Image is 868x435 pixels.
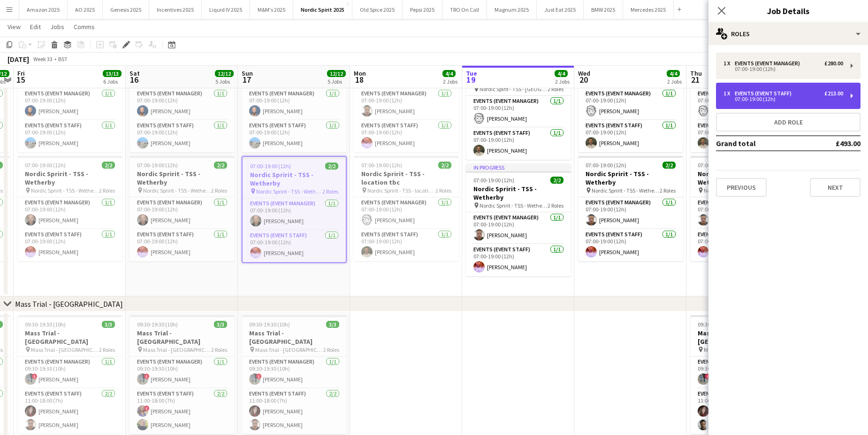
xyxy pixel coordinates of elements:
app-card-role: Events (Event Manager)1/107:00-19:00 (12h)[PERSON_NAME] [129,197,235,229]
app-job-card: 07:00-19:00 (12h)2/2Nordic Spririt - TSS - Wetherby Nordic Spririt - TSS - Wetherby2 RolesEvents ... [17,156,122,261]
span: 07:00-19:00 (12h) [25,162,66,169]
span: Mass Trial - [GEOGRAPHIC_DATA] [255,346,323,353]
button: Nordic Spirit 2025 [293,0,352,19]
div: 2 Jobs [667,78,682,85]
span: 07:00-19:00 (12h) [698,162,739,169]
span: 20 [577,74,590,85]
span: Comms [74,23,95,31]
div: 1 x [723,90,735,97]
div: 07:00-19:00 (12h)2/2Nordic Spririt - TSS - Wetherby Nordic Spririt - TSS - Wetherby2 RolesEvents ... [129,156,235,261]
div: Events (Event Manager) [735,60,804,67]
span: 09:30-19:30 (10h) [137,321,178,328]
div: 2 Jobs [555,78,570,85]
span: 3/3 [214,321,227,328]
span: 17 [240,74,253,85]
button: BMW 2025 [584,0,623,19]
div: 5 Jobs [215,78,233,85]
span: 2 Roles [435,187,451,194]
button: Mercedes 2025 [623,0,674,19]
app-job-card: 07:00-19:00 (12h)2/2Nordic Spirit - TSS - [GEOGRAPHIC_DATA] Nordic Spirit - TSS - [GEOGRAPHIC_DAT... [578,47,683,152]
div: 07:00-19:00 (12h)2/2Nordic Spririt - TSS - Wetherby Nordic Spririt - TSS - Wetherby2 RolesEvents ... [578,156,683,261]
app-card-role: Events (Event Staff)1/107:00-19:00 (12h)[PERSON_NAME] [690,120,795,152]
button: Genesis 2025 [103,0,149,19]
button: Old Spice 2025 [352,0,403,19]
app-card-role: Events (Event Manager)1/109:30-19:30 (10h)![PERSON_NAME] [242,357,347,388]
app-job-card: 09:30-19:30 (10h)3/3Mass Trial - [GEOGRAPHIC_DATA] Mass Trial - [GEOGRAPHIC_DATA]2 RolesEvents (E... [690,315,795,434]
app-job-card: 07:00-19:00 (12h)2/2Nordic Spirit - TSS - [GEOGRAPHIC_DATA] Nordic Spirit - TSS - [GEOGRAPHIC_DAT... [129,47,235,152]
app-job-card: 09:30-19:30 (10h)3/3Mass Trial - [GEOGRAPHIC_DATA] Mass Trial - [GEOGRAPHIC_DATA]2 RolesEvents (E... [17,315,122,434]
app-card-role: Events (Event Manager)1/107:00-19:00 (12h)[PERSON_NAME] [17,88,122,120]
div: Events (Event Staff) [735,90,795,97]
app-card-role: Events (Event Manager)1/107:00-19:00 (12h)[PERSON_NAME] [690,88,795,120]
span: 15 [16,74,25,85]
h3: Nordic Spririt - TSS - location tbc [354,170,459,186]
button: Magnum 2025 [487,0,537,19]
span: 07:00-19:00 (12h) [137,162,178,169]
div: 07:00-19:00 (12h)2/2Nordic Spirit - TSS - [GEOGRAPHIC_DATA] Nordic Spirit - TSS - [GEOGRAPHIC_DAT... [17,47,122,152]
h3: Nordic Spririt - TSS - Wetherby [578,170,683,186]
span: ! [144,373,150,379]
button: Next [810,178,860,197]
span: 13/13 [103,70,122,77]
span: Edit [30,23,41,31]
div: 6 Jobs [103,78,121,85]
td: Grand total [716,136,805,151]
h3: Mass Trial - [GEOGRAPHIC_DATA] [129,329,235,346]
app-card-role: Events (Event Staff)2/211:00-18:00 (7h)[PERSON_NAME][PERSON_NAME] [242,388,347,434]
span: Tue [466,69,477,78]
h3: Nordic Spririt - TSS - Wetherby [129,170,235,186]
h3: Nordic Spririt - TSS - Wetherby [17,170,122,186]
div: BST [58,55,68,62]
span: Mon [354,69,366,78]
span: Wed [578,69,590,78]
div: In progress [466,163,571,171]
app-card-role: Events (Event Manager)1/107:00-19:00 (12h)[PERSON_NAME] [354,197,459,229]
div: 1 x [723,60,735,67]
div: £280.00 [824,60,843,67]
span: 2/2 [550,177,563,184]
button: Pepsi 2025 [403,0,442,19]
h3: Nordic Spririt - TSS - Wetherby [690,170,795,186]
app-job-card: In progress07:00-19:00 (12h)2/2Nordic Spririt - TSS - Wetherby Nordic Spririt - TSS - Wetherby2 R... [466,163,571,276]
span: View [8,23,21,31]
span: Sun [242,69,253,78]
app-card-role: Events (Event Manager)1/107:00-19:00 (12h)[PERSON_NAME] [243,198,346,230]
div: 5 Jobs [327,78,345,85]
span: 07:00-19:00 (12h) [586,162,626,169]
span: 4/4 [442,70,456,77]
div: 07:00-19:00 (12h)2/2Nordic Spririt - TSS - Wetherby Nordic Spririt - TSS - Wetherby2 RolesEvents ... [354,47,459,152]
a: Edit [26,21,45,33]
app-card-role: Events (Event Manager)1/107:00-19:00 (12h)[PERSON_NAME] [17,197,122,229]
app-job-card: 09:30-19:30 (10h)3/3Mass Trial - [GEOGRAPHIC_DATA] Mass Trial - [GEOGRAPHIC_DATA]2 RolesEvents (E... [242,315,347,434]
span: 16 [128,74,140,85]
h3: Mass Trial - [GEOGRAPHIC_DATA] [690,329,795,346]
span: 3/3 [102,321,115,328]
h3: Mass Trial - [GEOGRAPHIC_DATA] [242,329,347,346]
span: 2 Roles [99,187,115,194]
button: Incentives 2025 [149,0,202,19]
span: 12/12 [215,70,234,77]
h3: Nordic Spririt - TSS - Wetherby [243,171,346,187]
span: 07:00-19:00 (12h) [250,163,291,170]
app-card-role: Events (Event Staff)1/107:00-19:00 (12h)[PERSON_NAME] [578,120,683,152]
app-job-card: In progress07:00-19:00 (12h)2/2Nordic Spirit - TSS - [GEOGRAPHIC_DATA] Nordic Spirit - TSS - [GEO... [466,47,571,160]
span: 2 Roles [322,188,338,195]
app-job-card: 09:30-19:30 (10h)3/3Mass Trial - [GEOGRAPHIC_DATA] Mass Trial - [GEOGRAPHIC_DATA]2 RolesEvents (E... [129,315,235,434]
div: 07:00-19:00 (12h)2/2Nordic Spririt - TSS - Wetherby Nordic Spririt - TSS - Wetherby2 RolesEvents ... [690,156,795,261]
span: Week 33 [31,55,54,62]
span: Nordic Spririt - TSS - Wetherby [592,187,660,194]
span: Nordic Spririt - TSS - location tbc [367,187,435,194]
span: 2 Roles [211,346,227,353]
span: Nordic Spirit - TSS - [GEOGRAPHIC_DATA] [480,85,548,93]
span: 2/2 [325,163,338,170]
span: 2/2 [438,162,451,169]
app-card-role: Events (Event Staff)1/107:00-19:00 (12h)[PERSON_NAME] [466,244,571,276]
app-card-role: Events (Event Staff)1/107:00-19:00 (12h)[PERSON_NAME] [242,120,347,152]
app-card-role: Events (Event Staff)2/211:00-18:00 (7h)[PERSON_NAME][PERSON_NAME] [17,388,122,434]
app-job-card: 07:00-19:00 (12h)2/2Nordic Spirit - TSS - [GEOGRAPHIC_DATA] Nordic Spirit - TSS - [GEOGRAPHIC_DAT... [242,47,347,152]
span: ! [144,405,150,411]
